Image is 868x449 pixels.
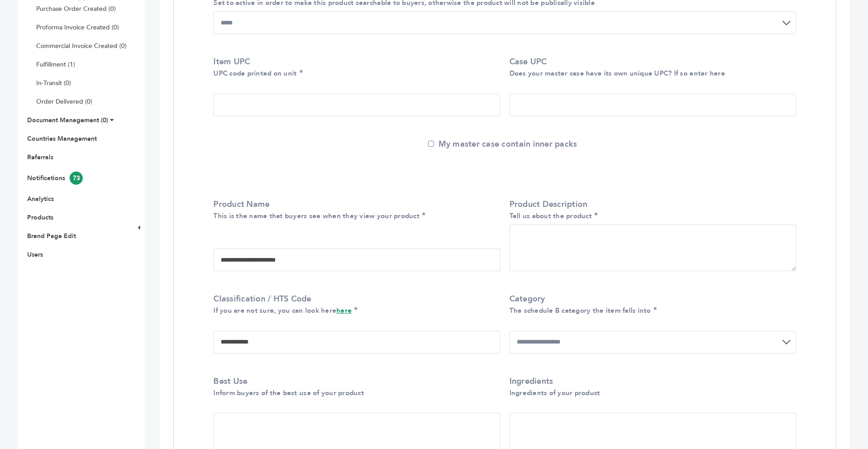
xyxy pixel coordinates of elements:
a: Analytics [27,195,54,203]
label: Category [509,293,792,316]
a: Users [27,250,43,259]
a: Brand Page Edit [27,232,76,240]
small: If you are not sure, you can look here [213,306,352,315]
label: Best Use [213,376,495,398]
a: Order Delivered (0) [36,97,92,106]
small: UPC code printed on unit [213,69,297,78]
label: Item UPC [213,56,495,79]
a: Document Management (0) [27,116,108,124]
a: Referrals [27,153,53,162]
small: Inform buyers of the best use of your product [213,388,364,397]
small: Tell us about the product [509,211,592,220]
label: My master case contain inner packs [428,139,577,150]
small: Ingredients of your product [509,388,600,397]
a: Fulfillment (1) [36,60,75,69]
a: Purchase Order Created (0) [36,5,116,13]
label: Classification / HTS Code [213,293,495,316]
a: Proforma Invoice Created (0) [36,23,119,32]
a: Notifications73 [27,174,83,182]
small: This is the name that buyers see when they view your product [213,211,420,220]
label: Product Description [509,199,792,221]
small: Does your master case have its own unique UPC? If so enter here [509,69,725,78]
a: Countries Management [27,134,97,143]
a: Commercial Invoice Created (0) [36,42,127,50]
label: Ingredients [509,376,792,398]
a: In-Transit (0) [36,79,71,87]
input: My master case contain inner packs [428,141,434,147]
a: here [336,306,352,315]
a: Products [27,213,53,222]
span: 73 [70,172,83,185]
label: Case UPC [509,56,792,79]
label: Product Name [213,199,495,221]
small: The schedule B category the item falls into [509,306,651,315]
